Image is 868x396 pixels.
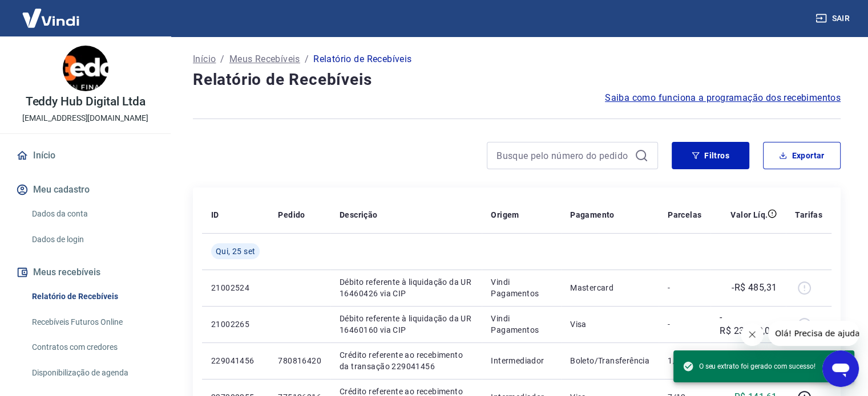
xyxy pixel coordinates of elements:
iframe: Mensagem da empresa [768,321,859,346]
p: Débito referente à liquidação da UR 16460160 via CIP [340,313,473,336]
a: Recebíveis Futuros Online [27,311,157,334]
p: [EMAIL_ADDRESS][DOMAIN_NAME] [22,112,148,124]
button: Meu cadastro [14,177,157,202]
p: ID [211,209,219,221]
p: -R$ 23.822,02 [720,311,777,338]
p: Intermediador [491,355,552,366]
img: Vindi [14,1,88,35]
p: Débito referente à liquidação da UR 16460426 via CIP [340,276,473,299]
p: Teddy Hub Digital Ltda [26,96,146,108]
button: Meus recebíveis [14,260,157,285]
p: Relatório de Recebíveis [313,52,411,66]
p: Origem [491,209,519,221]
a: Contratos com credores [27,336,157,359]
p: - [668,282,701,293]
h4: Relatório de Recebíveis [193,68,841,91]
a: Meus Recebíveis [229,52,300,66]
a: Disponibilização de agenda [27,361,157,385]
p: 229041456 [211,355,260,366]
a: Início [14,143,157,168]
p: 21002524 [211,282,260,293]
button: Exportar [763,142,841,169]
iframe: Botão para abrir a janela de mensagens [822,350,859,387]
a: Dados de login [27,228,157,251]
input: Busque pelo número do pedido [496,147,630,164]
p: Tarifas [795,209,822,221]
p: / [220,52,224,66]
img: 5902785a-6559-4696-b25b-382ced304c37.jpeg [63,46,108,91]
p: Valor Líq. [730,209,768,221]
p: 780816420 [278,355,321,366]
p: 21002265 [211,319,260,330]
p: Vindi Pagamentos [491,313,552,336]
p: Parcelas [668,209,701,221]
span: Olá! Precisa de ajuda? [7,8,96,17]
span: Qui, 25 set [216,246,255,257]
a: Relatório de Recebíveis [27,285,157,308]
button: Filtros [672,142,749,169]
p: Crédito referente ao recebimento da transação 229041456 [340,349,473,372]
p: Visa [570,319,649,330]
iframe: Fechar mensagem [741,323,764,346]
p: -R$ 485,31 [732,281,777,295]
a: Saiba como funciona a programação dos recebimentos [605,91,841,105]
p: / [305,52,309,66]
p: - [668,319,701,330]
p: Pagamento [570,209,615,221]
p: Pedido [278,209,305,221]
p: Mastercard [570,282,649,293]
p: Descrição [340,209,378,221]
button: Sair [813,8,854,29]
a: Dados da conta [27,202,157,226]
a: Início [193,52,216,66]
span: O seu extrato foi gerado com sucesso! [683,361,815,372]
p: Boleto/Transferência [570,355,649,366]
p: 1/1 [668,355,701,366]
p: Vindi Pagamentos [491,276,552,299]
